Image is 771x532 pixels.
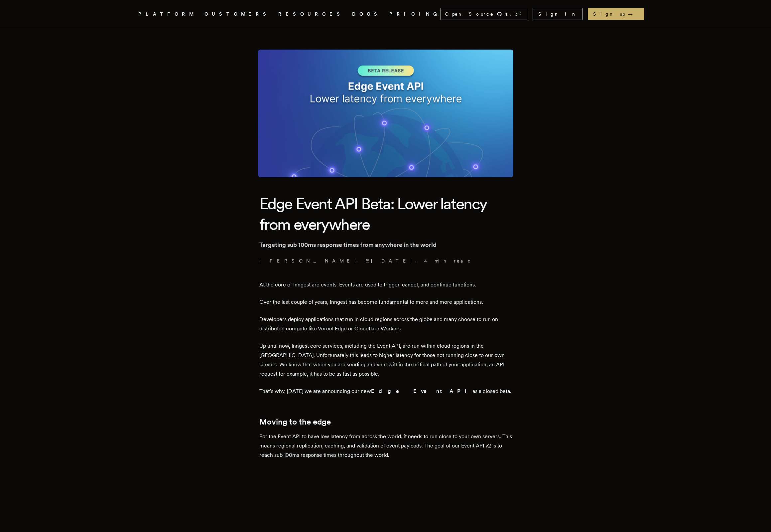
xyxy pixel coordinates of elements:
[259,432,512,460] p: For the Event API to have low latency from across the world, it needs to run close to your own se...
[365,258,413,264] span: [DATE]
[352,10,381,18] a: DOCS
[204,10,270,18] a: CUSTOMERS
[259,240,512,250] p: Targeting sub 100ms response times from anywhere in the world
[588,8,644,20] a: Sign up
[371,388,472,394] strong: Edge Event API
[259,280,512,289] p: At the core of Inngest are events. Events are used to trigger, cancel, and continue functions.
[278,10,344,18] button: RESOURCES
[259,315,512,333] p: Developers deploy applications that run in cloud regions across the globe and many choose to run ...
[259,258,512,264] p: [PERSON_NAME] · ·
[259,417,512,427] h2: Moving to the edge
[259,193,512,235] h1: Edge Event API Beta: Lower latency from everywhere
[533,8,582,20] a: Sign In
[628,11,639,17] span: →
[259,341,512,379] p: Up until now, Inngest core services, including the Event API, are run within cloud regions in the...
[138,10,196,18] button: PLATFORM
[445,11,494,17] span: Open Source
[258,50,513,177] img: Featured image for Edge Event API Beta: Lower latency from everywhere blog post
[259,387,512,396] p: That’s why, [DATE] we are announcing our new as a closed beta.
[424,258,472,264] span: 4 min read
[259,297,512,307] p: Over the last couple of years, Inngest has become fundamental to more and more applications.
[389,10,441,18] a: PRICING
[505,11,526,17] span: 4.3 K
